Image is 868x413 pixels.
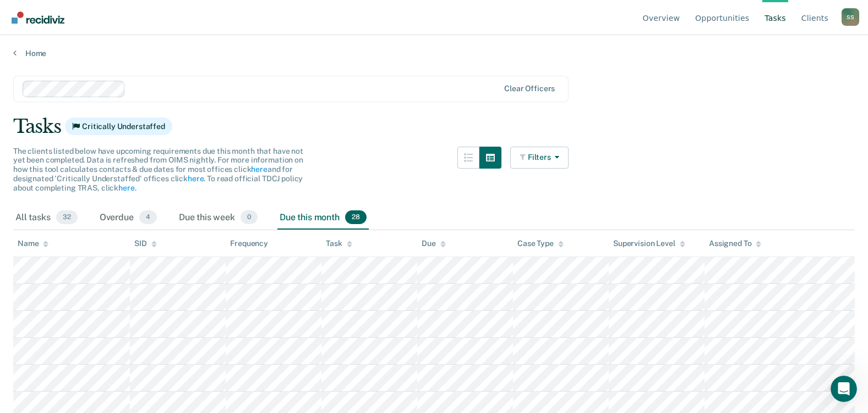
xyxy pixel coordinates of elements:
div: Tasks [13,115,855,138]
div: Frequency [230,239,268,248]
div: Due this month28 [277,206,369,230]
div: Supervision Level [613,239,685,248]
div: Case Type [517,239,564,248]
div: S S [842,8,859,26]
iframe: Intercom live chat [831,376,857,402]
div: Task [326,239,352,248]
a: here [251,165,267,174]
a: here [118,183,134,192]
div: Due [422,239,446,248]
span: 32 [56,210,78,225]
a: here [188,174,204,183]
a: Home [13,48,855,58]
div: Name [18,239,48,248]
span: 0 [241,210,258,225]
div: Overdue4 [97,206,159,230]
div: Due this week0 [177,206,260,230]
button: Profile dropdown button [842,8,859,26]
div: SID [134,239,157,248]
button: Filters [510,147,569,169]
span: The clients listed below have upcoming requirements due this month that have not yet been complet... [13,147,303,192]
span: 4 [139,210,157,225]
img: Recidiviz [12,12,64,24]
div: Clear officers [504,84,555,93]
span: 28 [345,210,367,225]
div: All tasks32 [13,206,80,230]
div: Assigned To [709,239,761,248]
span: Critically Understaffed [65,118,172,135]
